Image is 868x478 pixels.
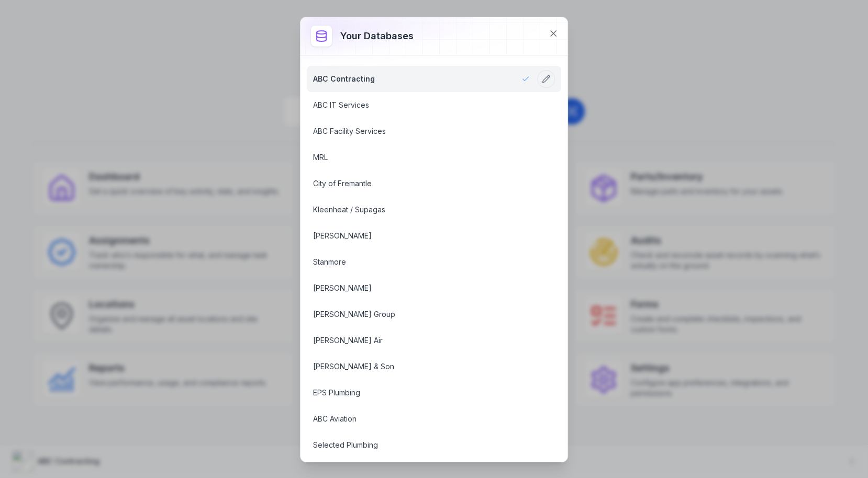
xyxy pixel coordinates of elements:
a: EPS Plumbing [313,388,530,398]
a: Selected Plumbing [313,440,530,450]
a: Kleenheat / Supagas [313,204,530,215]
a: ABC Facility Services [313,126,530,136]
a: [PERSON_NAME] [313,231,530,241]
a: MRL [313,152,530,163]
a: [PERSON_NAME] [313,283,530,293]
a: ABC Contracting [313,74,530,84]
a: ABC IT Services [313,100,530,110]
a: City of Fremantle [313,178,530,189]
a: Stanmore [313,257,530,267]
a: ABC Aviation [313,414,530,424]
a: [PERSON_NAME] Air [313,335,530,346]
a: [PERSON_NAME] & Son [313,361,530,372]
a: [PERSON_NAME] Group [313,309,530,320]
h3: Your databases [340,29,414,43]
